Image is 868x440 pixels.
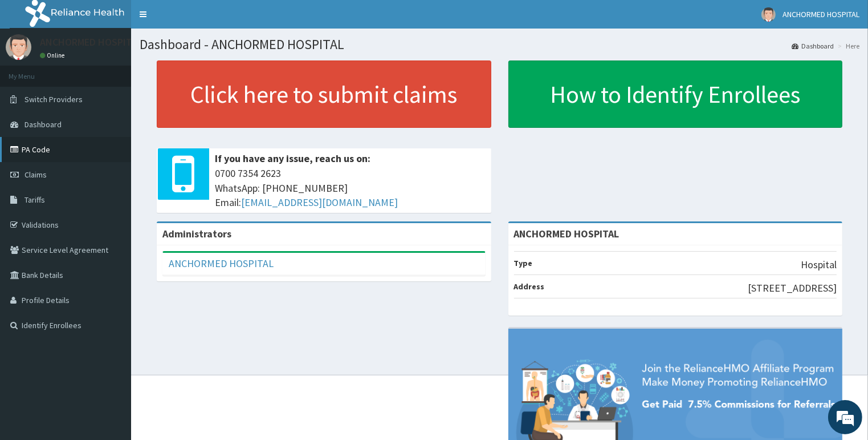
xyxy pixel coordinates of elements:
span: Tariffs [25,195,45,205]
span: 0700 7354 2623 WhatsApp: [PHONE_NUMBER] Email: [215,166,486,210]
a: [EMAIL_ADDRESS][DOMAIN_NAME] [241,196,398,209]
b: Administrators [162,227,231,240]
span: Switch Providers [25,94,83,104]
h1: Dashboard - ANCHORMED HOSPITAL [140,37,859,52]
span: Dashboard [25,119,62,130]
a: Dashboard [792,41,834,51]
a: How to Identify Enrollees [508,60,843,128]
li: Here [835,41,859,51]
a: Online [40,51,67,59]
b: Type [514,258,533,268]
a: Click here to submit claims [157,60,491,128]
span: ANCHORMED HOSPITAL [783,9,859,19]
a: ANCHORMED HOSPITAL [169,257,274,270]
strong: ANCHORMED HOSPITAL [514,227,620,240]
img: User Image [6,34,31,60]
p: ANCHORMED HOSPITAL [40,37,142,47]
span: Claims [25,169,47,180]
p: Hospital [801,257,837,272]
b: Address [514,281,545,292]
img: User Image [761,7,776,22]
p: [STREET_ADDRESS] [748,281,837,296]
b: If you have any issue, reach us on: [215,152,370,165]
